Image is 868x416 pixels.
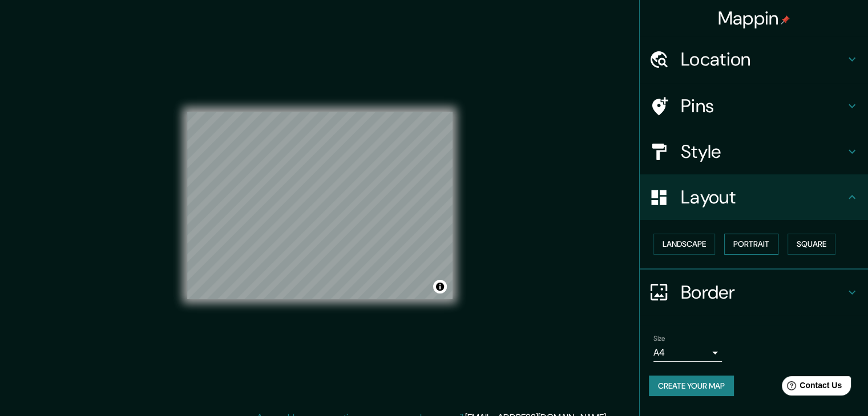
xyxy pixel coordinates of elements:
button: Create your map [649,376,734,397]
iframe: Help widget launcher [766,372,855,403]
button: Square [788,234,835,255]
div: Border [640,270,868,315]
button: Portrait [724,234,778,255]
img: pin-icon.png [781,15,790,25]
label: Size [653,333,665,343]
button: Toggle attribution [433,280,447,293]
canvas: Map [187,112,453,299]
h4: Mappin [718,7,790,30]
button: Landscape [653,234,715,255]
h4: Style [681,140,845,163]
div: A4 [653,344,722,362]
h4: Pins [681,95,845,117]
div: Layout [640,174,868,220]
div: Location [640,36,868,82]
h4: Layout [681,186,845,209]
div: Style [640,129,868,174]
div: Pins [640,83,868,129]
h4: Location [681,48,845,71]
h4: Border [681,281,845,304]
